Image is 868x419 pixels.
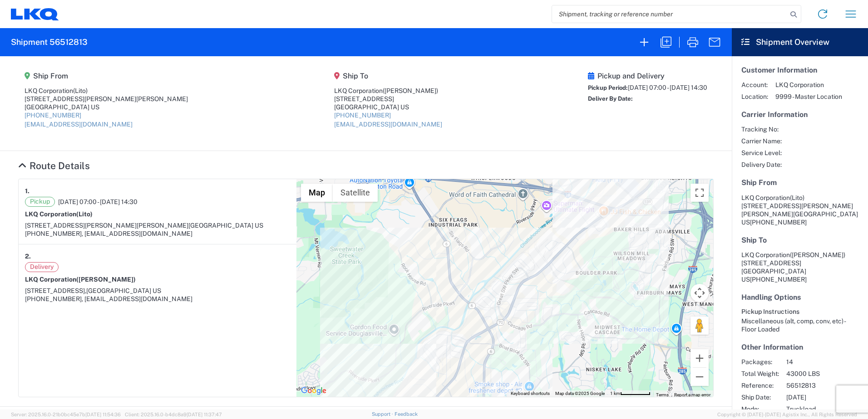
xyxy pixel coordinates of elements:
button: Show satellite imagery [333,184,378,202]
span: Account: [741,81,768,89]
span: [PHONE_NUMBER] [750,219,807,226]
span: ([PERSON_NAME]) [790,251,845,258]
a: Support [372,411,395,417]
span: [DATE] 07:00 - [DATE] 14:30 [628,84,707,91]
span: (Lito) [73,87,88,94]
a: Terms [656,392,669,397]
button: Zoom out [690,368,709,386]
span: Delivery [25,262,59,272]
span: Pickup [25,197,55,207]
span: Location: [741,93,768,101]
button: Map camera controls [690,284,709,302]
span: Total Weight: [741,370,779,378]
span: Copyright © [DATE]-[DATE] Agistix Inc., All Rights Reserved [717,410,857,419]
span: Service Level: [741,149,782,157]
span: Ship Date: [741,393,779,401]
h5: Pickup and Delivery [588,72,707,80]
span: Pickup Period: [588,84,628,91]
h5: Carrier Information [741,110,858,119]
header: Shipment Overview [732,28,868,56]
span: [DATE] 07:00 - [DATE] 14:30 [58,198,138,206]
span: Truckload [786,405,864,413]
div: LKQ Corporation [25,87,188,95]
button: Drag Pegman onto the map to open Street View [690,317,709,335]
h5: Ship From [741,178,858,187]
span: LKQ Corporation [741,194,790,201]
div: [STREET_ADDRESS] [334,95,442,103]
h5: Ship To [741,236,858,244]
address: [GEOGRAPHIC_DATA] US [741,194,858,226]
span: (Lito) [790,194,804,201]
a: [PHONE_NUMBER] [334,112,391,119]
a: [PHONE_NUMBER] [25,112,81,119]
span: Tracking No: [741,125,782,133]
div: LKQ Corporation [334,87,442,95]
span: 14 [786,358,864,366]
div: [GEOGRAPHIC_DATA] US [25,103,188,111]
span: LKQ Corporation [STREET_ADDRESS] [741,251,845,267]
span: ([PERSON_NAME]) [76,276,136,283]
div: [PHONE_NUMBER], [EMAIL_ADDRESS][DOMAIN_NAME] [25,295,290,303]
div: [PHONE_NUMBER], [EMAIL_ADDRESS][DOMAIN_NAME] [25,229,290,238]
strong: LKQ Corporation [25,276,136,283]
span: Mode: [741,405,779,413]
span: 1 km [610,391,620,396]
button: Toggle fullscreen view [690,184,709,202]
button: Map Scale: 1 km per 63 pixels [607,390,653,397]
button: Show street map [301,184,333,202]
div: [STREET_ADDRESS][PERSON_NAME][PERSON_NAME] [25,95,188,103]
h5: Ship To [334,72,442,80]
span: ([PERSON_NAME]) [383,87,438,94]
h5: Other Information [741,343,858,351]
a: Hide Details [18,160,90,171]
span: [DATE] 11:37:47 [187,412,222,417]
strong: 1. [25,185,30,197]
span: Server: 2025.16.0-21b0bc45e7b [11,412,121,417]
span: 9999 - Master Location [775,93,842,101]
h5: Ship From [25,72,188,80]
div: Miscellaneous (alt, comp, conv, etc) - Floor Loaded [741,317,858,333]
span: Map data ©2025 Google [555,391,605,396]
span: [GEOGRAPHIC_DATA] US [86,287,161,294]
button: Zoom in [690,349,709,367]
h2: Shipment 56512813 [11,37,88,48]
div: [GEOGRAPHIC_DATA] US [334,103,442,111]
a: [EMAIL_ADDRESS][DOMAIN_NAME] [25,121,133,128]
a: Report a map error [674,392,710,397]
span: Reference: [741,381,779,390]
a: [EMAIL_ADDRESS][DOMAIN_NAME] [334,121,442,128]
span: (Lito) [76,210,93,218]
span: [STREET_ADDRESS], [25,287,86,294]
span: [DATE] 11:54:36 [85,412,121,417]
strong: 2. [25,251,31,262]
span: [PHONE_NUMBER] [750,276,807,283]
input: Shipment, tracking or reference number [552,5,787,23]
span: Delivery Date: [741,161,782,169]
a: Open this area in Google Maps (opens a new window) [299,385,329,397]
address: [GEOGRAPHIC_DATA] US [741,251,858,283]
a: Feedback [395,411,418,417]
span: [DATE] [786,393,864,401]
span: 56512813 [786,381,864,390]
span: Client: 2025.16.0-b4dc8a9 [125,412,222,417]
span: Deliver By Date: [588,95,633,102]
span: [STREET_ADDRESS][PERSON_NAME][PERSON_NAME] [25,222,188,229]
strong: LKQ Corporation [25,210,93,218]
h5: Customer Information [741,66,858,74]
span: LKQ Corporation [775,81,842,89]
h5: Handling Options [741,293,858,302]
span: Packages: [741,358,779,366]
span: Carrier Name: [741,137,782,145]
span: 43000 LBS [786,370,864,378]
img: Google [299,385,329,397]
button: Keyboard shortcuts [511,390,550,397]
h6: Pickup Instructions [741,308,858,316]
span: [GEOGRAPHIC_DATA] US [188,222,263,229]
span: [STREET_ADDRESS][PERSON_NAME][PERSON_NAME] [741,202,853,218]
